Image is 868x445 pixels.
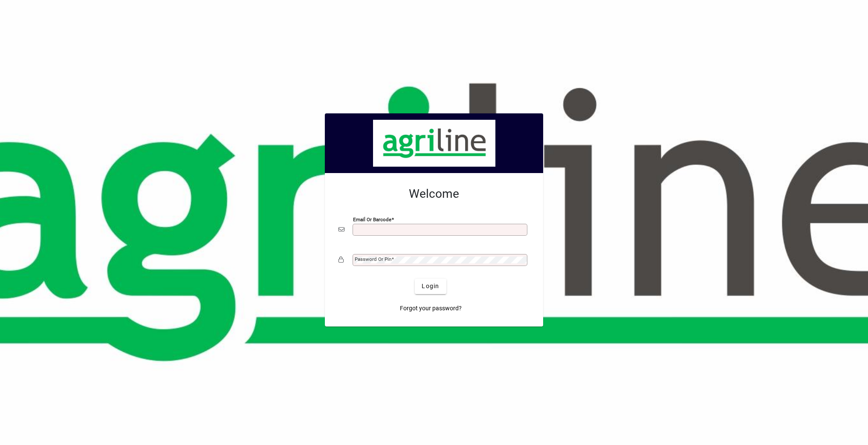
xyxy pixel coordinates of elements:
[339,187,529,201] h2: Welcome
[396,301,465,316] a: Forgot your password?
[400,304,462,313] span: Forgot your password?
[353,216,391,222] mat-label: Email or Barcode
[355,256,391,262] mat-label: Password or Pin
[422,282,439,291] span: Login
[415,279,446,294] button: Login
